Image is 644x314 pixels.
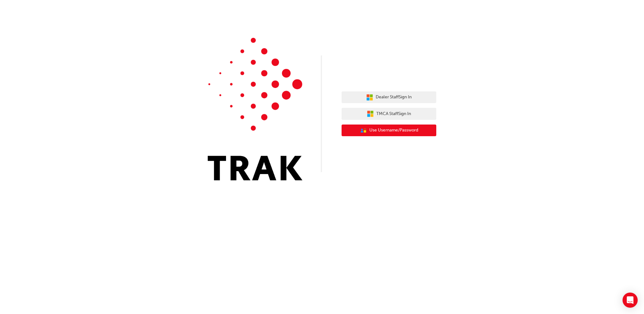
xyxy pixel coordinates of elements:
button: TMCA StaffSign In [342,108,436,120]
div: Open Intercom Messenger [623,293,638,308]
span: TMCA Staff Sign In [376,110,411,118]
span: Dealer Staff Sign In [376,94,412,101]
span: Use Username/Password [369,127,418,134]
img: Trak [208,38,302,180]
button: Use Username/Password [342,125,436,137]
button: Dealer StaffSign In [342,91,436,103]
